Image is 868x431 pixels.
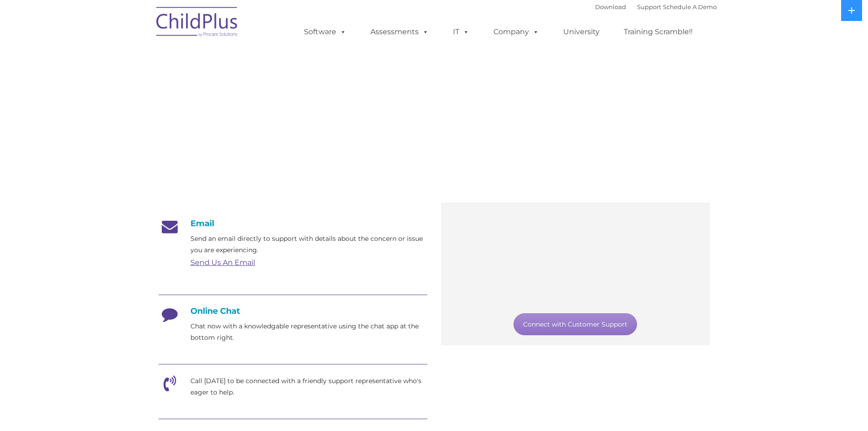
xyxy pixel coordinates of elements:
[637,3,661,10] a: Support
[663,3,717,10] a: Schedule A Demo
[554,23,609,41] a: University
[159,306,427,316] h4: Online Chat
[514,313,637,335] a: Connect with Customer Support
[152,0,243,46] img: ChildPlus by Procare Solutions
[361,23,438,41] a: Assessments
[295,23,355,41] a: Software
[595,3,626,10] a: Download
[190,375,427,398] p: Call [DATE] to be connected with a friendly support representative who's eager to help.
[595,3,717,10] font: |
[190,321,427,343] p: Chat now with a knowledgable representative using the chat app at the bottom right.
[615,23,702,41] a: Training Scramble!!
[159,218,427,228] h4: Email
[444,23,478,41] a: IT
[484,23,548,41] a: Company
[190,258,255,267] a: Send Us An Email
[190,233,427,256] p: Send an email directly to support with details about the concern or issue you are experiencing.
